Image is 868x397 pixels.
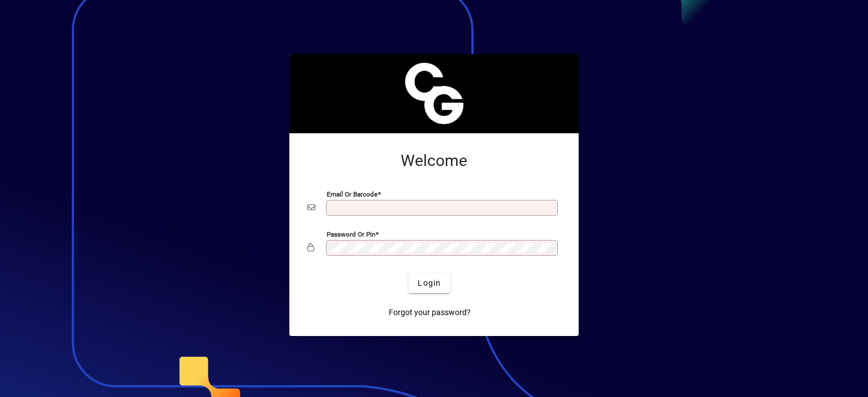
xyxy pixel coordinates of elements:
[384,302,475,322] a: Forgot your password?
[409,273,450,293] button: Login
[327,190,377,198] mat-label: Email or Barcode
[327,230,375,238] mat-label: Password or Pin
[418,277,441,289] span: Login
[307,151,561,171] h2: Welcome
[389,307,471,319] span: Forgot your password?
